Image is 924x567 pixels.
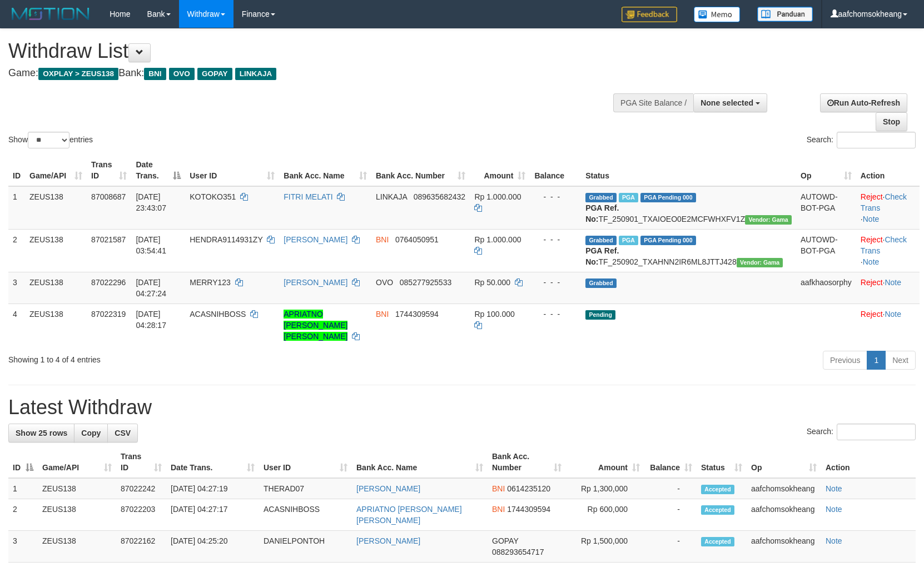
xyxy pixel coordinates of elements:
[701,505,734,515] span: Accepted
[259,531,352,563] td: DANIELPONTOH
[352,446,488,478] th: Bank Acc. Name: activate to sort column ascending
[376,310,389,319] span: BNI
[823,351,867,370] a: Previous
[861,192,883,201] a: Reject
[81,429,101,437] span: Copy
[796,186,856,230] td: AUTOWD-BOT-PGA
[474,192,521,201] span: Rp 1.000.000
[581,229,796,272] td: TF_250902_TXAHNN2IR6ML8JTTJ428
[284,278,347,287] a: [PERSON_NAME]
[534,234,577,245] div: - - -
[414,192,465,201] span: Copy 089635682432 to clipboard
[701,485,734,494] span: Accepted
[356,505,462,525] a: APRIATNO [PERSON_NAME] [PERSON_NAME]
[116,446,166,478] th: Trans ID: activate to sort column ascending
[116,531,166,563] td: 87022162
[757,7,813,22] img: panduan.png
[8,68,605,79] h4: Game: Bank:
[235,68,277,80] span: LINKAJA
[136,235,166,255] span: [DATE] 03:54:41
[492,484,505,493] span: BNI
[492,548,544,556] span: Copy 088293654717 to clipboard
[492,536,518,545] span: GOPAY
[190,192,236,201] span: KOTOKO351
[581,155,796,186] th: Status
[8,478,38,499] td: 1
[8,229,25,272] td: 2
[284,235,347,244] a: [PERSON_NAME]
[376,235,389,244] span: BNI
[826,505,842,514] a: Note
[644,531,697,563] td: -
[566,446,644,478] th: Amount: activate to sort column ascending
[474,310,514,319] span: Rp 100.000
[861,192,907,212] a: Check Trans
[693,93,767,112] button: None selected
[91,235,126,244] span: 87021587
[856,186,920,230] td: · ·
[144,68,166,80] span: BNI
[91,278,126,287] span: 87022296
[279,155,371,186] th: Bank Acc. Name: activate to sort column ascending
[488,446,566,478] th: Bank Acc. Number: activate to sort column ascending
[856,229,920,272] td: · ·
[697,446,747,478] th: Status: activate to sort column ascending
[737,258,783,267] span: Vendor URL: https://trx31.1velocity.biz
[856,304,920,346] td: ·
[38,446,116,478] th: Game/API: activate to sort column ascending
[534,277,577,288] div: - - -
[8,396,916,419] h1: Latest Withdraw
[474,278,510,287] span: Rp 50.000
[796,272,856,304] td: aafkhaosorphy
[470,155,530,186] th: Amount: activate to sort column ascending
[8,6,93,22] img: MOTION_logo.png
[107,424,138,442] a: CSV
[474,235,521,244] span: Rp 1.000.000
[166,446,259,478] th: Date Trans.: activate to sort column ascending
[863,215,880,223] a: Note
[745,215,792,225] span: Vendor URL: https://trx31.1velocity.biz
[25,304,87,346] td: ZEUS138
[619,236,638,245] span: Marked by aafchomsokheang
[38,531,116,563] td: ZEUS138
[837,424,916,440] input: Search:
[701,537,734,546] span: Accepted
[585,203,619,223] b: PGA Ref. No:
[38,478,116,499] td: ZEUS138
[169,68,195,80] span: OVO
[534,309,577,320] div: - - -
[807,132,916,148] label: Search:
[136,192,166,212] span: [DATE] 23:43:07
[38,499,116,531] td: ZEUS138
[619,193,638,202] span: Marked by aafchomsokheang
[259,499,352,531] td: ACASNIHBOSS
[8,132,93,148] label: Show entries
[8,499,38,531] td: 2
[796,155,856,186] th: Op: activate to sort column ascending
[747,499,821,531] td: aafchomsokheang
[8,186,25,230] td: 1
[400,278,451,287] span: Copy 085277925533 to clipboard
[395,235,439,244] span: Copy 0764050951 to clipboard
[87,155,131,186] th: Trans ID: activate to sort column ascending
[644,478,697,499] td: -
[581,186,796,230] td: TF_250901_TXAIOEO0E2MCFWHXFV1Z
[166,499,259,531] td: [DATE] 04:27:17
[492,505,505,514] span: BNI
[861,235,883,244] a: Reject
[885,278,901,287] a: Note
[807,424,916,440] label: Search:
[585,193,617,202] span: Grabbed
[566,499,644,531] td: Rp 600,000
[507,484,550,493] span: Copy 0614235120 to clipboard
[821,446,916,478] th: Action
[25,229,87,272] td: ZEUS138
[8,531,38,563] td: 3
[885,351,916,370] a: Next
[747,531,821,563] td: aafchomsokheang
[356,484,420,493] a: [PERSON_NAME]
[166,531,259,563] td: [DATE] 04:25:20
[585,236,617,245] span: Grabbed
[8,446,38,478] th: ID: activate to sort column descending
[136,278,166,298] span: [DATE] 04:27:24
